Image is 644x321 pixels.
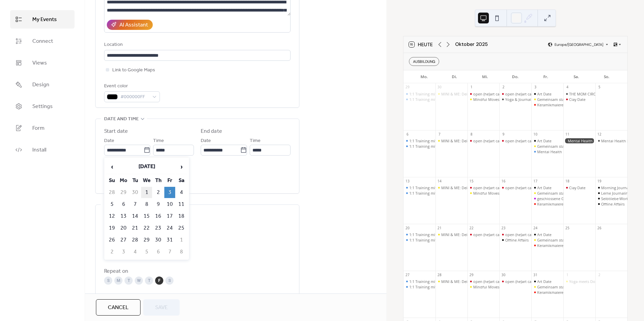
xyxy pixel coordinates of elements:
div: 1:1 Training mit [PERSON_NAME] (digital oder 5020 [GEOGRAPHIC_DATA]) [409,185,538,190]
th: Fr [164,175,175,186]
td: 1 [176,234,187,246]
span: #000000FF [120,93,149,101]
td: 20 [118,222,129,234]
div: 28 [437,272,442,277]
div: Yoga meets Dot Painting [563,279,595,284]
th: Su [106,175,117,186]
div: open (he)art café [505,279,535,284]
div: Gemeinsam stark: Kreativzeit für Kind & Eltern [531,191,563,196]
div: open (he)art café [473,279,503,284]
div: 23 [501,226,506,230]
div: Art Date [531,185,563,190]
div: Gemeinsam stark: Kreativzeit für Kind & Eltern [531,284,563,289]
div: 29 [405,85,410,90]
div: F [155,277,163,285]
div: Keramikmalerei: Gestalte deinen Selbstliebe-Anker [531,102,563,107]
div: MINI & ME: Dein Moment mit Baby [441,185,502,190]
div: MINI & ME: Dein Moment mit Baby [441,279,502,284]
div: Mindful Moves – Achtsame Körperübungen für mehr Balance [473,97,580,102]
div: open (he)art café [499,232,531,237]
div: 18 [565,179,570,183]
div: MINI & ME: Dein Moment mit Baby [435,138,467,143]
td: 30 [153,234,164,246]
div: Mindful Moves – Achtsame Körperübungen für mehr Balance [473,191,580,196]
span: Date [201,137,211,145]
div: Gemeinsam stark: Kreativzeit für Kind & Eltern [531,237,563,243]
td: 30 [130,187,141,198]
a: Cancel [96,299,141,316]
div: MINI & ME: Dein Moment mit Baby [435,185,467,190]
div: 1:1 Training mit [PERSON_NAME] (digital oder 5020 [GEOGRAPHIC_DATA]) [409,232,538,237]
div: 16 [501,179,506,183]
div: Gemeinsam stark: Kreativzeit für Kind & Eltern [537,144,618,149]
div: Art Date [537,232,551,237]
div: Do. [500,70,530,83]
div: open (he)art café [473,232,503,237]
div: MINI & ME: Dein Moment mit Baby [435,232,467,237]
div: 1 [565,272,570,277]
div: Offline Affairs [601,201,625,207]
div: Di. [439,70,469,83]
div: Sa. [561,70,591,83]
div: Gemeinsam stark: Kreativzeit für Kind & Eltern [537,284,618,289]
th: Tu [130,175,141,186]
div: End date [201,127,222,136]
div: MINI & ME: Dein Moment mit Baby [441,232,502,237]
div: 14 [437,179,442,183]
div: open (he)art café [505,232,535,237]
div: Offline Affairs [499,237,531,243]
div: Event color [104,82,159,90]
td: 28 [130,234,141,246]
span: Settings [32,103,53,111]
div: MINI & ME: Dein Moment mit Baby [441,91,502,96]
div: Yoga & Journaling: She. Breathes. Writes. [505,97,576,102]
td: 26 [106,234,117,246]
div: Gemeinsam stark: Kreativzeit für Kind & Eltern [537,237,618,243]
div: Start date [104,127,128,136]
div: 1:1 Training mit Caterina (digital oder 5020 Salzburg) [403,279,435,284]
div: Art Date [531,279,563,284]
div: geschlossene Gesellschaft - doors closed [537,196,608,201]
div: open (he)art café [505,185,535,190]
div: W [135,277,143,285]
td: 13 [118,211,129,222]
td: 1 [141,187,152,198]
td: 10 [164,199,175,210]
div: S [104,277,112,285]
div: 26 [597,226,602,230]
div: Keramikmalerei: Gestalte deinen Selbstliebe-Anker [537,102,625,107]
div: Mindful Moves – Achtsame Körperübungen für mehr Balance [467,284,499,289]
div: open (he)art café [505,91,535,96]
div: Art Date [531,91,563,96]
div: T [125,277,133,285]
div: Keramikmalerei: Gestalte deinen Selbstliebe-Anker [531,201,563,207]
div: Art Date [531,232,563,237]
div: Lerne Journaling: Schreiben, das dich verändert [595,191,627,196]
div: open (he)art café [505,138,535,143]
button: 16Heute [407,40,435,49]
div: geschlossene Gesellschaft - doors closed [531,196,563,201]
div: 9 [501,132,506,137]
a: My Events [10,10,75,29]
div: 1:1 Training mit Caterina (digital oder 5020 Salzburg) [403,97,435,102]
td: 11 [176,199,187,210]
span: Date and time [104,115,139,123]
a: Settings [10,97,75,115]
div: Oktober 2025 [455,41,488,48]
div: Selbtliebe-Workshop: Der ehrliche Weg zurück zu dir - Buchung [595,196,627,201]
td: 16 [153,211,164,222]
td: 4 [176,187,187,198]
td: 6 [118,199,129,210]
div: 1:1 Training mit Caterina (digital oder 5020 Salzburg) [403,91,435,96]
div: AI Assistant [119,21,148,29]
div: open (he)art café [499,279,531,284]
div: M [114,277,122,285]
div: Art Date [537,279,551,284]
div: Location [104,41,289,49]
td: 3 [164,187,175,198]
td: 25 [176,222,187,234]
div: Gemeinsam stark: Kreativzeit für Kind & Eltern [537,97,618,102]
span: ‹ [107,160,117,174]
div: 1:1 Training mit [PERSON_NAME] (digital oder 5020 [GEOGRAPHIC_DATA]) [409,138,538,143]
span: Install [32,146,46,154]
